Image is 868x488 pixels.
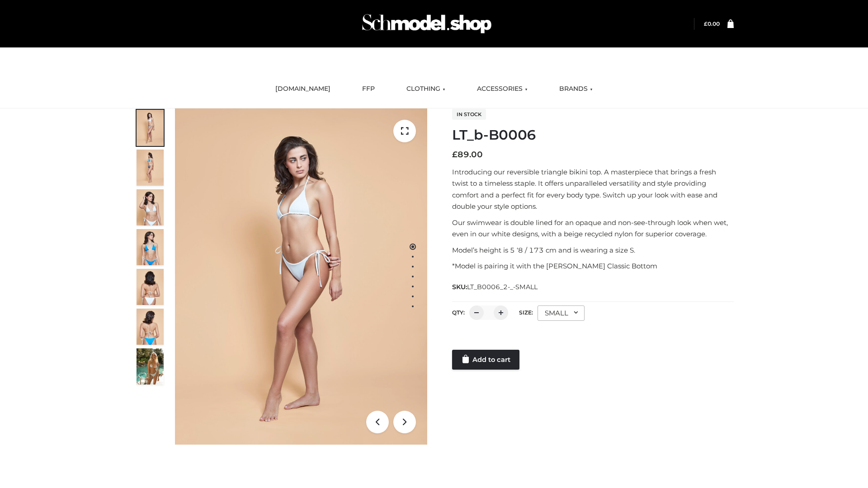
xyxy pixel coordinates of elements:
[470,79,534,99] a: ACCESSORIES
[538,305,585,321] div: SMALL
[175,108,427,445] img: ArielClassicBikiniTop_CloudNine_AzureSky_OW114ECO_1
[137,269,164,305] img: ArielClassicBikiniTop_CloudNine_AzureSky_OW114ECO_7-scaled.jpg
[452,282,538,292] span: SKU:
[137,309,164,345] img: ArielClassicBikiniTop_CloudNine_AzureSky_OW114ECO_8-scaled.jpg
[452,350,519,370] a: Add to cart
[704,20,720,27] a: £0.00
[452,150,483,160] bdi: 89.00
[452,309,465,316] label: QTY:
[452,217,734,240] p: Our swimwear is double lined for an opaque and non-see-through look when wet, even in our white d...
[552,79,599,99] a: BRANDS
[452,109,486,120] span: In stock
[519,309,533,316] label: Size:
[359,6,495,42] img: Schmodel Admin 964
[137,348,164,385] img: Arieltop_CloudNine_AzureSky2.jpg
[137,110,164,146] img: ArielClassicBikiniTop_CloudNine_AzureSky_OW114ECO_1-scaled.jpg
[137,229,164,265] img: ArielClassicBikiniTop_CloudNine_AzureSky_OW114ECO_4-scaled.jpg
[355,79,382,99] a: FFP
[400,79,452,99] a: CLOTHING
[137,150,164,186] img: ArielClassicBikiniTop_CloudNine_AzureSky_OW114ECO_2-scaled.jpg
[137,189,164,225] img: ArielClassicBikiniTop_CloudNine_AzureSky_OW114ECO_3-scaled.jpg
[452,260,734,272] p: *Model is pairing it with the [PERSON_NAME] Classic Bottom
[452,244,734,256] p: Model’s height is 5 ‘8 / 173 cm and is wearing a size S.
[452,150,458,160] span: £
[704,20,708,27] span: £
[467,283,538,291] span: LT_B0006_2-_-SMALL
[704,20,720,27] bdi: 0.00
[452,127,734,143] h1: LT_b-B0006
[452,166,734,212] p: Introducing our reversible triangle bikini top. A masterpiece that brings a fresh twist to a time...
[269,79,337,99] a: [DOMAIN_NAME]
